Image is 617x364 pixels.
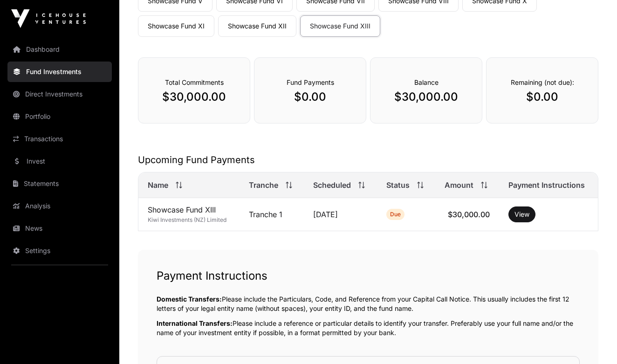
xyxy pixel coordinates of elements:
a: Portfolio [7,106,112,127]
span: Total Commitments [165,78,224,86]
img: Icehouse Ventures Logo [11,9,86,28]
span: $30,000.00 [448,210,490,219]
span: Status [386,179,410,191]
a: Settings [7,240,112,261]
a: Invest [7,151,112,172]
button: View [508,206,535,222]
span: Due [390,211,401,218]
td: Showcase Fund XIII [138,198,240,231]
a: Direct Investments [7,84,112,104]
span: Payment Instructions [508,179,585,191]
span: Tranche [249,179,278,191]
span: Name [148,179,168,191]
a: Showcase Fund XI [138,15,214,37]
a: Fund Investments [7,62,112,82]
a: Showcase Fund XII [218,15,296,37]
span: Kiwi Investments (NZ) Limited [148,216,226,223]
td: [DATE] [304,198,377,231]
h1: Payment Instructions [157,268,580,283]
p: Please include a reference or particular details to identify your transfer. Preferably use your f... [157,319,580,337]
a: News [7,218,112,239]
span: Domestic Transfers: [157,295,222,303]
p: $0.00 [273,89,347,104]
a: Transactions [7,129,112,149]
span: Fund Payments [287,78,334,86]
a: Dashboard [7,39,112,60]
span: Remaining (not due): [511,78,574,86]
td: Tranche 1 [240,198,304,231]
span: Balance [414,78,439,86]
a: Analysis [7,196,112,216]
span: Amount [445,179,473,191]
h2: Upcoming Fund Payments [138,153,598,166]
p: $30,000.00 [389,89,463,104]
span: International Transfers: [157,319,233,327]
p: $0.00 [505,89,579,104]
a: Statements [7,173,112,194]
p: $30,000.00 [157,89,231,104]
span: Scheduled [313,179,351,191]
iframe: Chat Widget [570,319,617,364]
a: Showcase Fund XIII [300,15,380,37]
p: Please include the Particulars, Code, and Reference from your Capital Call Notice. This usually i... [157,295,580,313]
